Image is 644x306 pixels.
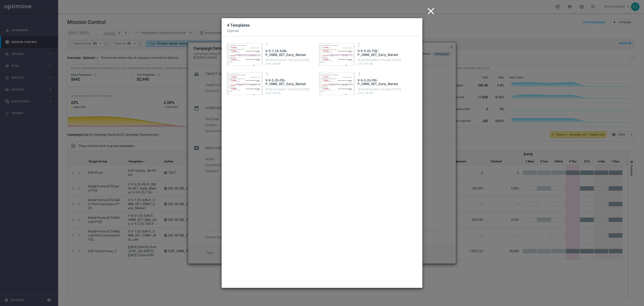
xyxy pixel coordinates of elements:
[227,23,417,28] h2: 4 Templates
[265,78,312,86] span: V-9-5-25-FRI-P_OMNI_RET_Early_Market
[358,73,405,76] div: 4
[265,73,312,76] div: 3
[227,29,417,33] div: Optimail
[265,43,312,47] div: 1
[358,88,405,95] div: 09:00 AM Eastern Time ([US_STATE]) (UTC -04:00)
[265,88,312,95] div: 09:00 AM Eastern Time ([US_STATE]) (UTC -04:00)
[425,4,438,18] button: close
[425,6,436,17] i: close
[265,58,312,66] div: 09:00 AM Eastern Time ([US_STATE]) (UTC -04:00)
[265,49,312,57] span: V-9-7-25-SUN-P_OMNI_RET_Early_Market
[358,43,405,47] div: 2
[358,78,405,86] span: V-9-5-25-FRI-P_OMNI_RET_Early_Market
[358,49,405,57] span: V-9-9-25-TUE-P_OMNI_RET_Early_Market
[358,58,405,66] div: 09:00 AM Eastern Time ([US_STATE]) (UTC -04:00)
